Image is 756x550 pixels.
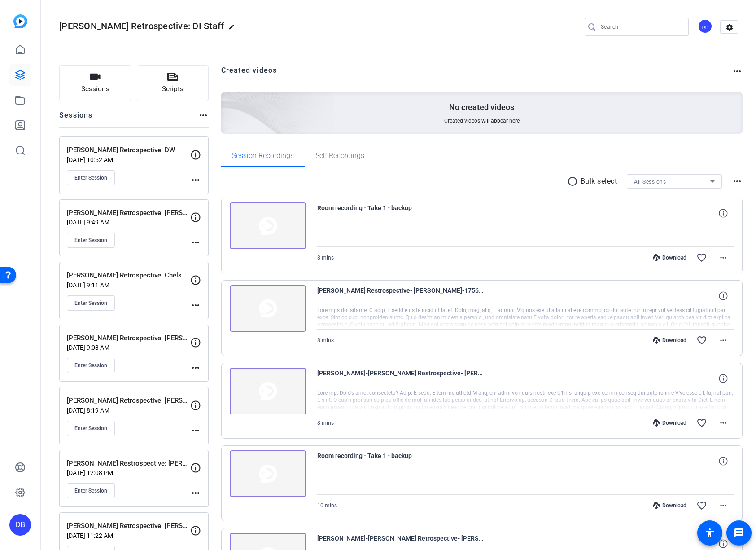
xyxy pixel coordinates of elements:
[317,255,334,261] span: 8 mins
[67,396,190,406] p: [PERSON_NAME] Retrospective: [PERSON_NAME]
[67,469,190,476] p: [DATE] 12:08 PM
[696,418,707,428] mat-icon: favorite_border
[190,425,201,436] mat-icon: more_horiz
[190,237,201,248] mat-icon: more_horiz
[67,170,115,185] button: Enter Session
[67,333,190,343] p: [PERSON_NAME] Retrospective: [PERSON_NAME]
[67,233,115,248] button: Enter Session
[190,362,201,373] mat-icon: more_horiz
[317,337,334,343] span: 8 mins
[718,335,729,346] mat-icon: more_horiz
[601,22,682,32] input: Search
[696,500,707,511] mat-icon: favorite_border
[648,502,691,509] div: Download
[704,528,715,538] mat-icon: accessibility
[317,450,483,472] span: Room recording - Take 1 - backup
[317,285,483,307] span: [PERSON_NAME] Restrospective- [PERSON_NAME]-1756128661212-webcam
[718,252,729,263] mat-icon: more_horiz
[74,425,107,432] span: Enter Session
[67,407,190,414] p: [DATE] 8:19 AM
[230,285,306,332] img: thumb-nail
[444,117,520,124] span: Created videos will appear here
[67,344,190,351] p: [DATE] 9:08 AM
[67,421,115,436] button: Enter Session
[648,254,691,261] div: Download
[634,179,666,185] span: All Sessions
[648,419,691,427] div: Download
[190,175,201,185] mat-icon: more_horiz
[59,110,93,127] h2: Sessions
[317,420,334,426] span: 8 mins
[74,174,107,181] span: Enter Session
[59,65,131,101] button: Sessions
[221,65,732,83] h2: Created videos
[74,487,107,494] span: Enter Session
[137,65,209,101] button: Scripts
[232,152,294,159] span: Session Recordings
[67,208,190,218] p: [PERSON_NAME] Retrospective: [PERSON_NAME]
[317,368,483,389] span: [PERSON_NAME]-[PERSON_NAME] Restrospective- [PERSON_NAME]-1756128663673-webcam
[718,500,729,511] mat-icon: more_horiz
[67,358,115,373] button: Enter Session
[67,270,190,281] p: [PERSON_NAME] Retrospective: Chels
[67,521,190,531] p: [PERSON_NAME] Retrospective: [PERSON_NAME]
[648,337,691,344] div: Download
[230,368,306,414] img: thumb-nail
[74,237,107,244] span: Enter Session
[696,335,707,346] mat-icon: favorite_border
[230,450,306,497] img: thumb-nail
[198,110,209,121] mat-icon: more_horiz
[67,458,190,469] p: [PERSON_NAME] Restrospective: [PERSON_NAME]
[74,299,107,307] span: Enter Session
[317,502,337,509] span: 10 mins
[581,176,617,187] p: Bulk select
[162,84,184,94] span: Scripts
[59,21,224,31] span: [PERSON_NAME] Retrospective: DI Staff
[732,66,743,77] mat-icon: more_horiz
[721,21,739,34] mat-icon: settings
[230,202,306,249] img: thumb-nail
[718,418,729,428] mat-icon: more_horiz
[449,102,514,113] p: No created videos
[190,300,201,311] mat-icon: more_horiz
[698,19,713,35] ngx-avatar: David Breisch
[13,14,27,28] img: blue-gradient.svg
[67,145,190,155] p: [PERSON_NAME] Retrospective: DW
[698,19,712,34] div: DB
[67,483,115,498] button: Enter Session
[74,362,107,369] span: Enter Session
[67,219,190,226] p: [DATE] 9:49 AM
[67,282,190,289] p: [DATE] 9:11 AM
[121,3,335,198] img: Creted videos background
[317,202,483,224] span: Room recording - Take 1 - backup
[67,156,190,163] p: [DATE] 10:52 AM
[67,532,190,539] p: [DATE] 11:22 AM
[67,295,115,311] button: Enter Session
[567,176,581,187] mat-icon: radio_button_unchecked
[732,176,743,187] mat-icon: more_horiz
[9,514,31,536] div: DB
[228,24,239,35] mat-icon: edit
[315,152,364,159] span: Self Recordings
[734,528,744,538] mat-icon: message
[81,84,109,94] span: Sessions
[696,252,707,263] mat-icon: favorite_border
[190,488,201,498] mat-icon: more_horiz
